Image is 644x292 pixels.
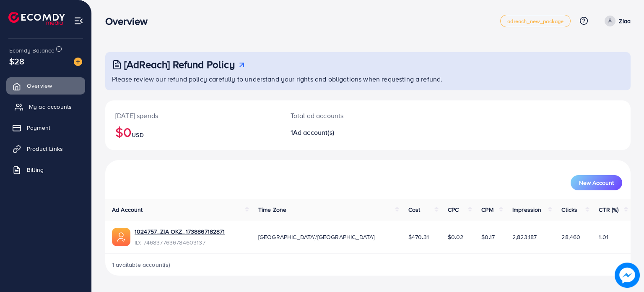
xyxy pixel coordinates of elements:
[579,180,614,186] span: New Account
[124,58,235,71] h3: [AdReach] Refund Policy
[512,233,537,241] span: 2,823,187
[9,55,24,67] span: $28
[112,74,626,84] p: Please review our refund policy carefully to understand your rights and obligations when requesti...
[408,233,429,241] span: $470.31
[6,140,85,157] a: Product Links
[500,15,571,27] a: adreach_new_package
[448,205,459,214] span: CPC
[132,131,143,139] span: USD
[27,145,63,153] span: Product Links
[291,110,402,121] p: Total ad accounts
[27,124,50,132] span: Payment
[29,103,72,111] span: My ad accounts
[561,205,577,214] span: Clicks
[507,18,563,24] span: adreach_new_package
[615,263,640,288] img: image
[512,205,542,214] span: Impression
[74,58,82,66] img: image
[27,166,44,174] span: Billing
[601,16,631,26] a: Ziaa
[27,82,52,90] span: Overview
[112,260,171,269] span: 1 available account(s)
[599,233,608,241] span: 1.01
[6,161,85,178] a: Billing
[293,128,334,137] span: Ad account(s)
[258,205,286,214] span: Time Zone
[135,227,225,236] a: 1024757_ZIA OKZ_1738867182871
[6,77,85,94] a: Overview
[112,205,143,214] span: Ad Account
[408,205,421,214] span: Cost
[115,110,270,121] p: [DATE] spends
[481,205,493,214] span: CPM
[599,205,618,214] span: CTR (%)
[571,175,622,190] button: New Account
[105,15,154,27] h3: Overview
[291,129,402,137] h2: 1
[619,16,631,26] p: Ziaa
[481,233,495,241] span: $0.17
[8,12,65,25] img: logo
[115,124,270,140] h2: $0
[74,16,83,26] img: menu
[135,238,225,247] span: ID: 7468377636784603137
[9,46,55,55] span: Ecomdy Balance
[448,233,464,241] span: $0.02
[561,233,580,241] span: 28,460
[6,98,85,115] a: My ad accounts
[258,233,375,241] span: [GEOGRAPHIC_DATA]/[GEOGRAPHIC_DATA]
[6,119,85,136] a: Payment
[112,228,130,246] img: ic-ads-acc.e4c84228.svg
